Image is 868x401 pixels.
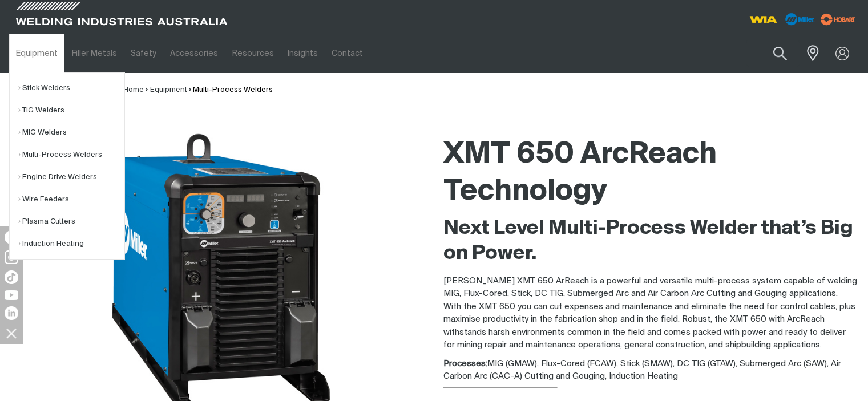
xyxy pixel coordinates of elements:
[443,358,859,383] div: MIG (GMAW), Flux-Cored (FCAW), Stick (SMAW), DC TIG (GTAW), Submerged Arc (SAW), Air Carbon Arc (...
[281,34,325,73] a: Insights
[18,233,124,255] a: Induction Heating
[193,86,273,94] a: Multi-Process Welders
[18,99,124,121] a: TIG Welders
[817,11,859,28] img: miller
[5,290,18,300] img: YouTube
[225,34,281,73] a: Resources
[9,72,125,260] ul: Equipment Submenu
[443,359,487,368] strong: Processes:
[325,34,370,73] a: Contact
[150,86,187,94] a: Equipment
[443,275,859,301] p: [PERSON_NAME] XMT 650 ArReach is a powerful and versatile multi-process system capable of welding...
[9,34,64,73] a: Equipment
[443,216,859,352] div: With the XMT 650 you can cut expenses and maintenance and eliminate the need for control cables, ...
[5,230,18,244] img: Facebook
[443,136,859,210] h1: XMT 650 ArcReach Technology
[124,34,163,73] a: Safety
[18,188,124,210] a: Wire Feeders
[746,40,800,67] input: Product name or item number...
[123,84,273,96] nav: Breadcrumb
[18,210,124,233] a: Plasma Cutters
[443,216,859,266] h2: Next Level Multi-Process Welder that’s Big on Power.
[18,121,124,144] a: MIG Welders
[5,306,18,320] img: LinkedIn
[761,40,800,67] button: Search products
[123,86,144,94] a: Home
[163,34,225,73] a: Accessories
[5,270,18,284] img: TikTok
[64,34,123,73] a: Filler Metals
[5,250,18,264] img: Instagram
[2,323,21,343] img: hide socials
[18,166,124,188] a: Engine Drive Welders
[18,77,124,99] a: Stick Welders
[18,144,124,166] a: Multi-Process Welders
[9,34,647,73] nav: Main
